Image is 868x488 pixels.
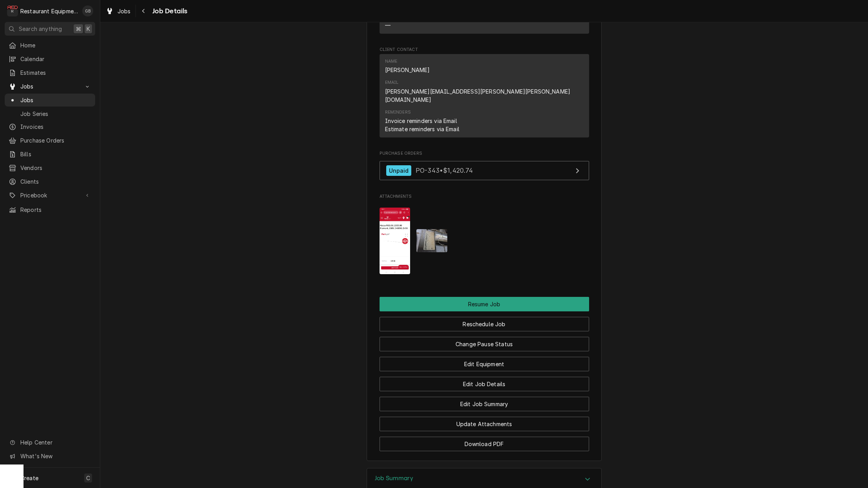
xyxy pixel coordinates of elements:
[5,175,95,188] a: Clients
[5,107,95,120] a: Job Series
[20,438,90,446] span: Help Center
[385,58,430,74] div: Name
[20,41,91,49] span: Home
[5,80,95,93] a: Go to Jobs
[20,206,91,214] span: Reports
[380,201,589,280] span: Attachments
[380,208,410,275] img: ohkznoa2RdGlIECnieTB
[375,475,413,482] h3: Job Summary
[20,150,91,158] span: Bills
[5,39,95,52] a: Home
[386,165,412,176] div: Unpaid
[118,7,131,15] span: Jobs
[5,450,95,463] a: Go to What's New
[380,371,589,391] div: Button Group Row
[385,88,571,103] a: [PERSON_NAME][EMAIL_ADDRESS][PERSON_NAME][PERSON_NAME][DOMAIN_NAME]
[20,55,91,63] span: Calendar
[20,475,38,481] span: Create
[5,66,95,79] a: Estimates
[380,317,589,331] button: Reschedule Job
[380,417,589,431] button: Update Attachments
[5,203,95,216] a: Reports
[5,189,95,202] a: Go to Pricebook
[150,6,188,16] span: Job Details
[380,54,589,137] div: Contact
[87,25,90,33] span: K
[86,474,90,482] span: C
[5,436,95,449] a: Go to Help Center
[380,397,589,411] button: Edit Job Summary
[416,166,473,174] span: PO-343 • $1,420.74
[380,297,589,311] button: Resume Job
[5,120,95,133] a: Invoices
[380,161,589,180] a: View Purchase Order
[380,311,589,331] div: Button Group Row
[20,191,80,199] span: Pricebook
[5,161,95,174] a: Vendors
[20,96,91,104] span: Jobs
[380,337,589,351] button: Change Pause Status
[20,136,91,145] span: Purchase Orders
[380,47,589,53] span: Client Contact
[137,5,150,17] button: Navigate back
[380,297,589,451] div: Button Group
[385,80,399,86] div: Email
[19,25,62,33] span: Search anything
[20,123,91,131] span: Invoices
[385,125,459,133] div: Estimate reminders via Email
[20,110,91,118] span: Job Series
[380,357,589,371] button: Edit Equipment
[20,164,91,172] span: Vendors
[20,69,91,77] span: Estimates
[380,331,589,351] div: Button Group Row
[385,66,430,74] div: [PERSON_NAME]
[5,52,95,65] a: Calendar
[7,5,18,16] div: R
[20,82,80,90] span: Jobs
[380,193,589,280] div: Attachments
[82,5,93,16] div: Gary Beaver's Avatar
[5,148,95,161] a: Bills
[385,58,398,65] div: Name
[385,80,584,103] div: Email
[20,177,91,186] span: Clients
[380,411,589,431] div: Button Group Row
[380,54,589,141] div: Client Contact List
[380,431,589,451] div: Button Group Row
[380,150,589,157] span: Purchase Orders
[5,94,95,107] a: Jobs
[385,109,411,116] div: Reminders
[380,391,589,411] div: Button Group Row
[380,437,589,451] button: Download PDF
[380,351,589,371] div: Button Group Row
[7,5,18,16] div: Restaurant Equipment Diagnostics's Avatar
[103,5,134,18] a: Jobs
[380,377,589,391] button: Edit Job Details
[5,134,95,147] a: Purchase Orders
[20,7,78,15] div: Restaurant Equipment Diagnostics
[416,229,447,252] img: wAxeyiT6T7CSoLscQgqW
[380,193,589,200] span: Attachments
[76,25,81,33] span: ⌘
[380,150,589,184] div: Purchase Orders
[380,47,589,141] div: Client Contact
[5,22,95,36] button: Search anything⌘K
[82,5,93,16] div: GB
[20,452,90,460] span: What's New
[385,21,391,29] div: —
[380,297,589,311] div: Button Group Row
[385,109,459,133] div: Reminders
[385,117,457,125] div: Invoice reminders via Email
